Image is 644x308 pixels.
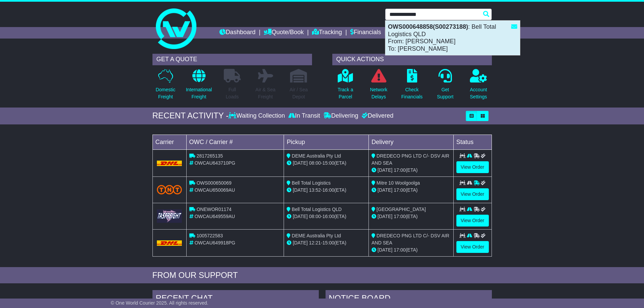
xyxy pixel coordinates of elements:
[157,161,182,166] img: DHL.png
[194,187,235,193] span: OWCAU650069AU
[368,135,453,149] td: Delivery
[264,27,304,39] a: Quote/Book
[186,86,212,100] p: International Freight
[456,188,489,200] a: View Order
[372,233,449,245] span: DREDECO PNG LTD C/- DSV AIR AND SEA
[401,69,423,104] a: CheckFinancials
[194,160,235,166] span: OWCAU643710PG
[377,180,420,186] span: Mitre 10 Woolgoolga
[369,69,387,104] a: NetworkDelays
[290,86,308,100] p: Air / Sea Depot
[152,54,312,65] div: GET A QUOTE
[323,240,334,245] span: 15:00
[152,270,492,280] div: FROM OUR SUPPORT
[394,187,406,193] span: 17:00
[224,86,241,100] p: Full Loads
[372,213,451,220] div: (ETA)
[219,27,256,39] a: Dashboard
[292,153,341,159] span: DEME Australia Pty Ltd
[378,247,392,253] span: [DATE]
[229,112,286,120] div: Waiting Collection
[394,214,406,219] span: 17:00
[323,160,334,166] span: 15:00
[370,86,387,100] p: Network Delays
[292,233,341,238] span: DEME Australia Pty Ltd
[292,207,342,212] span: Bell Total Logistics QLD
[309,187,321,193] span: 13:52
[196,207,231,212] span: ONEWOR01174
[378,187,392,193] span: [DATE]
[372,153,449,166] span: DREDECO PNG LTD C/- DSV AIR AND SEA
[394,247,406,253] span: 17:00
[293,160,308,166] span: [DATE]
[111,300,209,306] span: © One World Courier 2025. All rights reserved.
[470,86,487,100] p: Account Settings
[196,233,223,238] span: 1005722583
[309,214,321,219] span: 08:00
[372,187,451,194] div: (ETA)
[394,167,406,173] span: 17:00
[337,69,354,104] a: Track aParcel
[436,69,454,104] a: GetSupport
[388,23,468,30] strong: OWS000648858(S00273188)
[152,111,229,121] div: RECENT ACTIVITY -
[332,54,492,65] div: QUICK ACTIONS
[287,213,366,220] div: - (ETA)
[293,187,308,193] span: [DATE]
[309,160,321,166] span: 08:00
[196,153,223,159] span: 2817265135
[292,180,331,186] span: Bell Total Logistics
[152,135,186,149] td: Carrier
[293,240,308,245] span: [DATE]
[378,167,392,173] span: [DATE]
[456,241,489,253] a: View Order
[338,86,353,100] p: Track a Parcel
[456,215,489,227] a: View Order
[293,214,308,219] span: [DATE]
[157,240,182,246] img: DHL.png
[194,240,235,245] span: OWCAU649918PG
[287,239,366,246] div: - (ETA)
[156,86,175,100] p: Domestic Freight
[196,180,232,186] span: OWS000650069
[256,86,276,100] p: Air & Sea Freight
[157,209,182,222] img: GetCarrierServiceLogo
[309,240,321,245] span: 12:21
[401,86,423,100] p: Check Financials
[372,167,451,174] div: (ETA)
[312,27,342,39] a: Tracking
[470,69,487,104] a: AccountSettings
[155,69,175,104] a: DomesticFreight
[360,112,393,120] div: Delivered
[287,112,322,120] div: In Transit
[350,27,381,39] a: Financials
[372,246,451,254] div: (ETA)
[186,69,212,104] a: InternationalFreight
[453,135,492,149] td: Status
[287,187,366,194] div: - (ETA)
[186,135,284,149] td: OWC / Carrier #
[322,112,360,120] div: Delivering
[437,86,453,100] p: Get Support
[323,187,334,193] span: 16:00
[194,214,235,219] span: OWCAU649559AU
[377,207,426,212] span: [GEOGRAPHIC_DATA]
[284,135,369,149] td: Pickup
[385,21,520,55] div: : Bell Total Logistics QLD From: [PERSON_NAME] To: [PERSON_NAME]
[287,160,366,167] div: - (ETA)
[456,161,489,173] a: View Order
[323,214,334,219] span: 16:00
[378,214,392,219] span: [DATE]
[157,185,182,194] img: TNT_Domestic.png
